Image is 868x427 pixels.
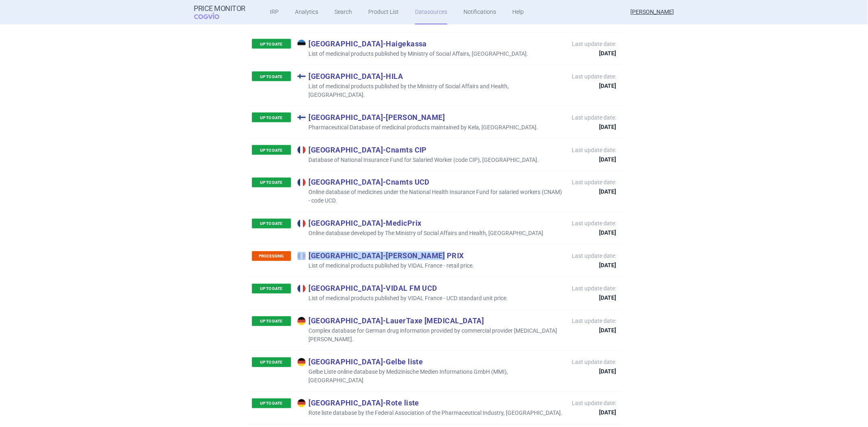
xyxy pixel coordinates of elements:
p: UP TO DATE [252,72,291,81]
p: [GEOGRAPHIC_DATA] - Rote liste [297,399,563,407]
p: UP TO DATE [252,399,291,408]
p: Pharmaceutical Database of medicinal products maintained by Kela, [GEOGRAPHIC_DATA]. [297,123,538,132]
p: List of medicinal products published by the Ministry of Social Affairs and Health, [GEOGRAPHIC_DA... [297,82,564,99]
span: COGVIO [194,13,231,19]
p: [GEOGRAPHIC_DATA] - HILA [297,72,564,81]
p: Last update date: [572,179,617,195]
p: Last update date: [572,317,617,333]
img: France [297,146,306,154]
p: UP TO DATE [252,113,291,122]
p: Last update date: [572,40,617,56]
p: Complex database for German drug information provided by commercial provider [MEDICAL_DATA][PERSO... [297,327,564,344]
p: Last update date: [572,285,617,301]
img: France [297,179,306,187]
strong: [DATE] [572,157,617,162]
p: List of medicinal products published by VIDAL France - retail price. [297,262,474,270]
p: [GEOGRAPHIC_DATA] - LauerTaxe [MEDICAL_DATA] [297,316,564,325]
p: UP TO DATE [252,219,291,229]
img: Estonia [297,40,306,48]
p: [GEOGRAPHIC_DATA] - Cnamts CIP [297,145,539,154]
p: [GEOGRAPHIC_DATA] - Haigekassa [297,39,529,48]
strong: [DATE] [572,83,617,89]
p: Last update date: [572,220,617,236]
strong: [DATE] [572,189,617,195]
p: List of medicinal products published by VIDAL France - UCD standard unit price. [297,294,508,303]
img: France [297,285,306,293]
p: Last update date: [572,113,617,130]
img: Germany [297,358,306,366]
p: Database of National Insurance Fund for Salaried Worker (code CIP), [GEOGRAPHIC_DATA]. [297,156,539,164]
strong: [DATE] [572,263,617,268]
p: Online database of medicines under the National Health Insurance Fund for salaried workers (CNAM)... [297,188,564,205]
strong: [DATE] [572,230,617,236]
p: UP TO DATE [252,178,291,187]
strong: [DATE] [572,50,617,56]
p: Last update date: [572,252,617,268]
p: [GEOGRAPHIC_DATA] - Gelbe liste [297,357,564,366]
p: Rote liste database by the Federal Association of the Pharmaceutical Industry, [GEOGRAPHIC_DATA]. [297,409,563,418]
a: Price MonitorCOGVIO [194,4,246,20]
p: [GEOGRAPHIC_DATA] - [PERSON_NAME] PRIX [297,251,474,260]
img: Finland [297,72,306,81]
strong: [DATE] [572,124,617,130]
strong: [DATE] [572,410,617,416]
p: [GEOGRAPHIC_DATA] - Cnamts UCD [297,178,564,187]
p: UP TO DATE [252,357,291,367]
p: [GEOGRAPHIC_DATA] - [PERSON_NAME] [297,113,538,122]
strong: Price Monitor [194,4,246,13]
strong: [DATE] [572,328,617,333]
p: Gelbe Liste online database by Medizinische Medien Informations GmbH (MMI), [GEOGRAPHIC_DATA] [297,368,564,385]
img: Finland [297,113,306,122]
p: [GEOGRAPHIC_DATA] - MedicPrix [297,219,544,228]
strong: [DATE] [572,369,617,375]
p: UP TO DATE [252,145,291,155]
img: Germany [297,399,306,407]
p: [GEOGRAPHIC_DATA] - VIDAL FM UCD [297,284,508,293]
img: France [297,252,306,260]
p: Last update date: [572,72,617,89]
p: List of medicinal products published by Ministry of Social Affairs, [GEOGRAPHIC_DATA]. [297,50,529,58]
p: Online database developed by The Ministry of Social Affairs and Health, [GEOGRAPHIC_DATA] [297,229,544,238]
p: UP TO DATE [252,39,291,49]
p: Last update date: [572,146,617,162]
p: Last update date: [572,358,617,375]
p: PROCESSING [252,251,291,261]
img: France [297,220,306,228]
strong: [DATE] [572,295,617,301]
p: Last update date: [572,399,617,416]
p: UP TO DATE [252,284,291,294]
img: Germany [297,317,306,325]
p: UP TO DATE [252,316,291,326]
